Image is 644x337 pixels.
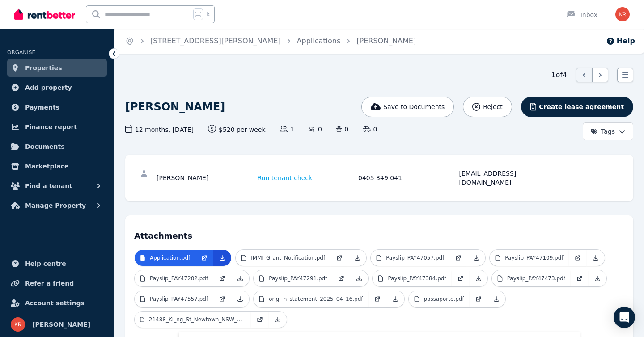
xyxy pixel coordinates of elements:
[25,102,59,113] span: Payments
[388,275,446,282] p: Payslip_PAY47384.pdf
[348,250,366,266] a: Download Attachment
[7,177,107,195] button: Find a tenant
[25,200,86,211] span: Manage Property
[483,102,502,111] span: Reject
[14,8,75,21] img: RentBetter
[213,250,231,266] a: Download Attachment
[361,97,454,117] button: Save to Documents
[7,118,107,136] a: Finance report
[150,295,208,303] p: Payslip_PAY47557.pdf
[269,275,327,282] p: Payslip_PAY47291.pdf
[487,291,505,307] a: Download Attachment
[231,270,249,286] a: Download Attachment
[615,7,630,21] img: Karina Reyes
[459,169,558,187] div: [EMAIL_ADDRESS][DOMAIN_NAME]
[336,125,348,134] span: 0
[195,250,213,266] a: Open in new Tab
[470,291,487,307] a: Open in new Tab
[569,250,587,266] a: Open in new Tab
[297,37,341,45] a: Applications
[371,250,449,266] a: Payslip_PAY47057.pdf
[332,270,350,286] a: Open in new Tab
[7,294,107,312] a: Account settings
[32,319,90,330] span: [PERSON_NAME]
[254,291,368,307] a: origi_n_statement_2025_04_16.pdf
[358,169,457,187] div: 0405 349 041
[373,270,451,286] a: Payslip_PAY47384.pdf
[507,275,565,282] p: Payslip_PAY47473.pdf
[150,37,281,45] a: [STREET_ADDRESS][PERSON_NAME]
[590,127,615,136] span: Tags
[157,169,255,187] div: [PERSON_NAME]
[571,270,589,286] a: Open in new Tab
[386,254,444,261] p: Payslip_PAY47057.pdf
[363,125,377,134] span: 0
[251,254,325,261] p: IMMI_Grant_Notification.pdf
[539,102,624,111] span: Create lease agreement
[309,125,322,134] span: 0
[150,275,208,282] p: Payslip_PAY47202.pdf
[251,312,269,328] a: Open in new Tab
[25,258,66,269] span: Help centre
[25,82,72,93] span: Add property
[551,70,567,80] span: 1 of 4
[386,291,404,307] a: Download Attachment
[583,122,633,140] button: Tags
[7,59,107,77] a: Properties
[589,270,606,286] a: Download Attachment
[258,173,313,182] span: Run tenant check
[134,224,624,242] h4: Attachments
[463,97,512,117] button: Reject
[207,11,210,18] span: k
[135,291,213,307] a: Payslip_PAY47557.pdf
[383,102,445,111] span: Save to Documents
[11,317,25,332] img: Karina Reyes
[269,295,363,303] p: origi_n_statement_2025_04_16.pdf
[135,312,251,328] a: 21488_Ki_ng_St_Newtown_NSW_2042.pdf
[7,157,107,175] a: Marketplace
[350,270,368,286] a: Download Attachment
[7,255,107,273] a: Help centre
[521,97,633,117] button: Create lease agreement
[409,291,470,307] a: passaporte.pdf
[150,254,190,261] p: Application.pdf
[125,125,194,134] span: 12 months , [DATE]
[587,250,605,266] a: Download Attachment
[25,63,62,73] span: Properties
[269,312,287,328] a: Download Attachment
[213,291,231,307] a: Open in new Tab
[135,270,213,286] a: Payslip_PAY47202.pdf
[614,307,635,328] div: Open Intercom Messenger
[424,295,464,303] p: passaporte.pdf
[208,125,266,134] span: $520 per week
[449,250,467,266] a: Open in new Tab
[114,29,427,54] nav: Breadcrumb
[470,270,487,286] a: Download Attachment
[213,270,231,286] a: Open in new Tab
[7,274,107,292] a: Refer a friend
[149,316,246,323] p: 21488_Ki_ng_St_Newtown_NSW_2042.pdf
[490,250,568,266] a: Payslip_PAY47109.pdf
[330,250,348,266] a: Open in new Tab
[280,125,294,134] span: 1
[452,270,470,286] a: Open in new Tab
[25,278,74,289] span: Refer a friend
[25,141,65,152] span: Documents
[236,250,330,266] a: IMMI_Grant_Notification.pdf
[505,254,563,261] p: Payslip_PAY47109.pdf
[7,197,107,215] button: Manage Property
[7,49,35,55] span: ORGANISE
[135,250,195,266] a: Application.pdf
[492,270,571,286] a: Payslip_PAY47473.pdf
[231,291,249,307] a: Download Attachment
[566,10,597,19] div: Inbox
[7,138,107,156] a: Documents
[606,36,635,46] button: Help
[7,79,107,97] a: Add property
[25,181,72,191] span: Find a tenant
[254,270,332,286] a: Payslip_PAY47291.pdf
[369,291,386,307] a: Open in new Tab
[125,100,225,114] h1: [PERSON_NAME]
[467,250,485,266] a: Download Attachment
[356,37,416,45] a: [PERSON_NAME]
